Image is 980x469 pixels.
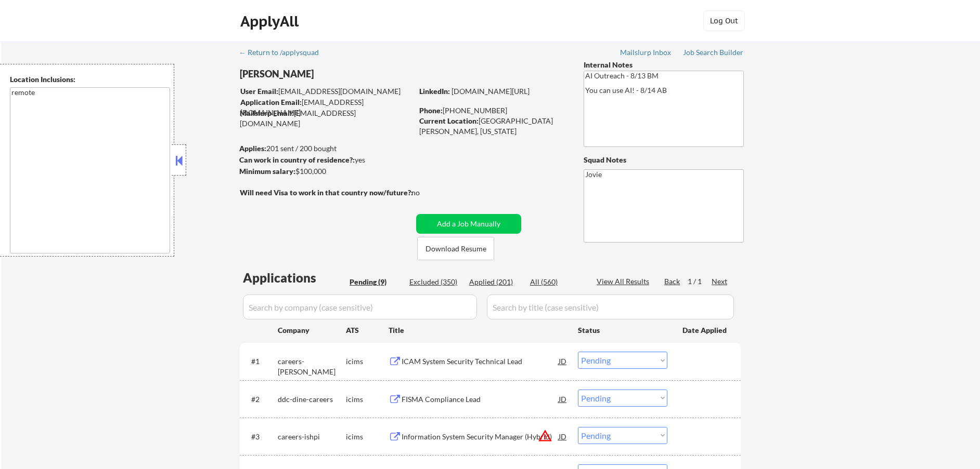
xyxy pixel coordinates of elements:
[620,49,672,56] div: Mailslurp Inbox
[240,12,302,30] div: ApplyAll
[239,167,295,176] strong: Minimum salary:
[620,48,672,59] a: Mailslurp Inbox
[417,237,494,260] button: Download Resume
[703,10,745,31] button: Log Out
[239,48,329,59] a: ← Return to /applysquad
[597,276,652,287] div: View All Results
[416,214,521,234] button: Add a Job Manually
[278,325,346,336] div: Company
[278,394,346,405] div: ddc-dine-careers
[419,87,450,96] strong: LinkedIn:
[239,144,266,153] strong: Applies:
[346,356,389,367] div: icims
[469,277,521,287] div: Applied (201)
[558,390,568,408] div: JD
[683,48,744,59] a: Job Search Builder
[682,325,728,336] div: Date Applied
[240,108,412,128] div: [EMAIL_ADDRESS][DOMAIN_NAME]
[239,49,329,56] div: ← Return to /applysquad
[419,116,566,136] div: [GEOGRAPHIC_DATA][PERSON_NAME], [US_STATE]
[402,356,559,367] div: ICAM System Security Technical Lead
[419,105,566,116] div: [PHONE_NUMBER]
[530,277,582,287] div: All (560)
[240,86,412,97] div: [EMAIL_ADDRESS][DOMAIN_NAME]
[239,155,355,164] strong: Can work in country of residence?:
[712,276,728,287] div: Next
[240,98,302,106] strong: Application Email:
[584,60,744,70] div: Internal Notes
[402,432,559,442] div: Information System Security Manager (Hybrid)
[251,394,269,405] div: #2
[402,394,559,405] div: FISMA Compliance Lead
[389,325,568,336] div: Title
[538,428,552,443] button: warning_amber
[346,432,389,442] div: icims
[578,320,667,339] div: Status
[278,356,346,377] div: careers-[PERSON_NAME]
[487,294,734,319] input: Search by title (case sensitive)
[239,166,412,177] div: $100,000
[239,155,409,165] div: yes
[409,277,461,287] div: Excluded (350)
[240,68,454,81] div: [PERSON_NAME]
[584,155,744,165] div: Squad Notes
[683,49,744,56] div: Job Search Builder
[240,109,294,117] strong: Mailslurp Email:
[411,187,441,198] div: no
[558,352,568,370] div: JD
[452,87,530,96] a: [DOMAIN_NAME][URL]
[346,394,389,405] div: icims
[240,97,412,117] div: [EMAIL_ADDRESS][DOMAIN_NAME]
[419,106,443,115] strong: Phone:
[419,116,479,125] strong: Current Location:
[243,272,346,284] div: Applications
[558,427,568,446] div: JD
[664,276,681,287] div: Back
[278,432,346,442] div: careers-ishpi
[251,432,269,442] div: #3
[251,356,269,367] div: #1
[10,74,170,85] div: Location Inclusions:
[346,325,389,336] div: ATS
[243,294,477,319] input: Search by company (case sensitive)
[239,143,412,154] div: 201 sent / 200 bought
[240,87,278,96] strong: User Email:
[688,276,712,287] div: 1 / 1
[350,277,402,287] div: Pending (9)
[240,188,413,197] strong: Will need Visa to work in that country now/future?:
